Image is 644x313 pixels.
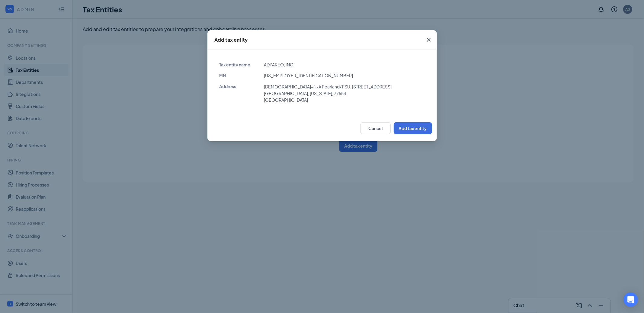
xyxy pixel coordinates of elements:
[394,122,432,134] button: Add tax entity
[425,36,432,43] svg: Cross
[264,72,353,78] span: [US_EMPLOYER_IDENTIFICATION_NUMBER]
[264,84,392,89] span: [DEMOGRAPHIC_DATA]-fil-A Pearland/ FSU, [STREET_ADDRESS]
[264,62,295,68] span: ADPAREO, INC.
[264,91,346,96] span: [GEOGRAPHIC_DATA], [US_STATE], 77584
[215,37,248,43] div: Add tax entity
[219,72,262,78] span: EIN
[219,62,262,68] span: Tax entity name
[360,122,391,134] button: Cancel
[421,30,437,50] button: Close
[623,292,638,307] div: Open Intercom Messenger
[219,83,262,103] span: Address
[264,97,308,103] span: [GEOGRAPHIC_DATA]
